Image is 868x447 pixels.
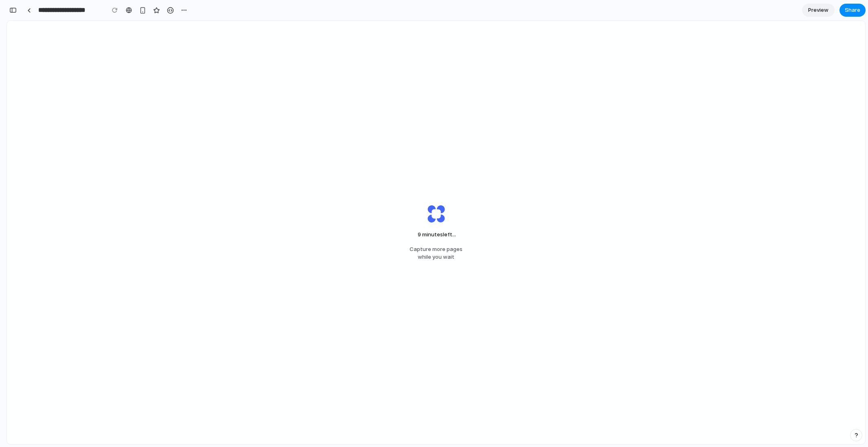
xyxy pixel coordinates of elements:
[414,231,458,239] span: minutes left ...
[410,245,462,261] span: Capture more pages while you wait
[802,4,835,17] a: Preview
[840,4,866,17] button: Share
[418,231,421,238] span: 9
[808,6,829,14] span: Preview
[845,6,860,14] span: Share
